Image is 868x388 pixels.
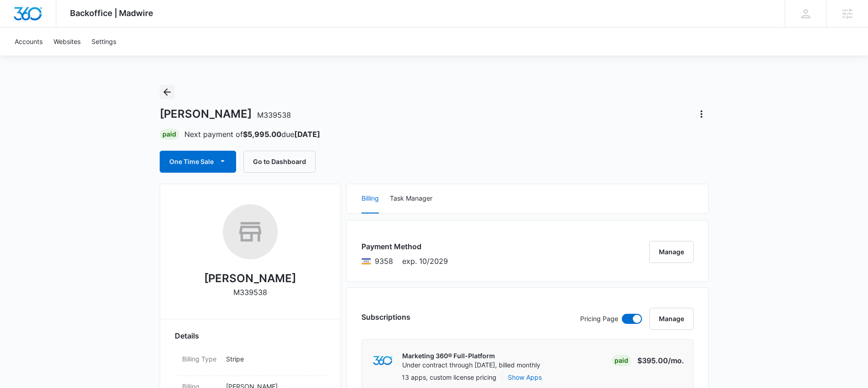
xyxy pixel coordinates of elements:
[694,107,709,121] button: Actions
[175,330,199,341] span: Details
[233,287,267,298] p: M339538
[175,349,326,376] div: Billing TypeStripe
[637,355,684,366] p: $395.00
[160,151,236,173] button: One Time Sale
[361,184,379,213] button: Billing
[375,256,393,267] span: Visa ending with
[402,361,540,370] p: Under contract through [DATE], billed monthly
[402,372,496,382] p: 13 apps, custom license pricing
[48,27,86,55] a: Websites
[580,314,618,324] p: Pricing Page
[160,85,174,99] button: Back
[204,270,296,287] h2: [PERSON_NAME]
[243,130,281,139] strong: $5,995.00
[226,354,318,364] p: Stripe
[243,151,316,173] button: Go to Dashboard
[649,241,694,263] button: Manage
[361,241,448,252] h3: Payment Method
[9,27,48,55] a: Accounts
[160,107,291,121] h1: [PERSON_NAME]
[402,256,448,267] span: exp. 10/2029
[508,372,542,382] button: Show Apps
[373,356,393,366] img: marketing360Logo
[390,184,432,213] button: Task Manager
[294,130,320,139] strong: [DATE]
[668,356,684,365] span: /mo.
[86,27,122,55] a: Settings
[649,308,694,330] button: Manage
[361,311,410,322] h3: Subscriptions
[160,129,179,140] div: Paid
[612,355,631,366] div: Paid
[257,110,291,120] span: M339538
[70,8,153,18] span: Backoffice | Madwire
[402,351,540,361] p: Marketing 360® Full-Platform
[184,129,320,140] p: Next payment of due
[182,354,219,364] dt: Billing Type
